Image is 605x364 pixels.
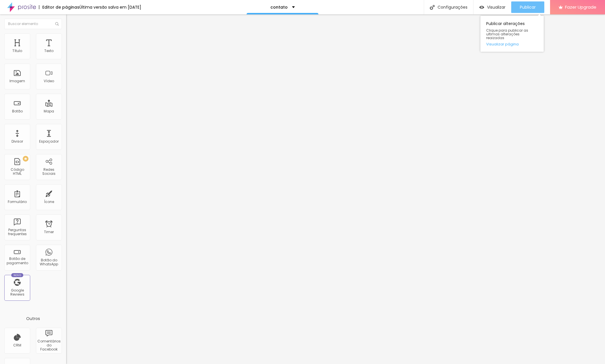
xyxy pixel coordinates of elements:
div: Título [12,49,22,53]
div: Perguntas frequentes [6,228,28,236]
div: CRM [13,343,21,347]
button: Publicar [511,1,544,13]
div: Novo [11,273,24,277]
div: Botão [12,109,23,113]
button: Visualizar [474,1,511,13]
span: Fazer Upgrade [565,5,596,9]
a: Visualizar página [486,42,538,46]
div: Espaçador [39,139,59,143]
span: Publicar [520,5,536,9]
div: Timer [44,230,54,234]
div: Botão do WhatsApp [37,258,60,267]
div: Botão de pagamento [6,257,28,265]
div: Redes Sociais [37,168,60,176]
span: Visualizar [487,5,505,9]
div: Publicar alterações [480,16,544,52]
iframe: Editor [66,14,605,364]
div: Código HTML [6,168,28,176]
div: Formulário [8,200,27,204]
img: Icone [430,5,435,10]
div: Comentários do Facebook [37,339,60,352]
div: Divisor [12,139,23,143]
img: Icone [55,22,59,26]
div: Editor de páginas [39,5,79,9]
div: Ícone [44,200,54,204]
p: contato [270,5,288,9]
input: Buscar elemento [4,19,62,29]
div: Google Reviews [6,288,28,297]
div: Vídeo [44,79,54,83]
img: view-1.svg [479,5,484,10]
div: Texto [44,49,54,53]
div: Última versão salva em [DATE] [79,5,141,9]
div: Imagem [9,79,25,83]
span: Clique para publicar as ultimas alterações reaizadas [486,28,538,40]
div: Mapa [44,109,54,113]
